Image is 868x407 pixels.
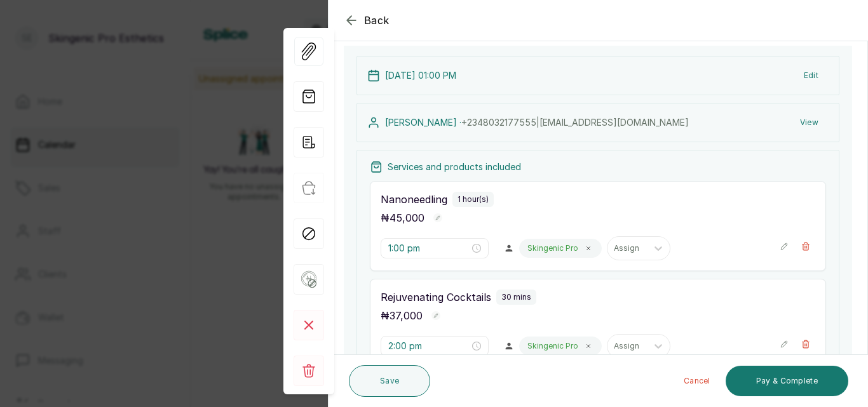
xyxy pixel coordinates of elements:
p: Services and products included [388,161,521,173]
button: Cancel [674,366,721,396]
p: Rejuvenating Cocktails [381,290,491,305]
p: [PERSON_NAME] · [385,116,689,129]
p: 1 hour(s) [458,194,489,204]
button: Edit [794,64,829,87]
p: Nanoneedling [381,192,447,207]
p: 30 mins [501,292,531,302]
p: ₦ [381,308,423,323]
span: Back [364,13,390,28]
span: 37,000 [390,309,423,322]
input: Select time [388,241,470,255]
p: Skingenic Pro [527,243,578,253]
p: Skingenic Pro [527,341,578,351]
input: Select time [388,339,470,353]
button: Back [344,13,390,28]
p: ₦ [381,210,424,225]
span: +234 8032177555 | [EMAIL_ADDRESS][DOMAIN_NAME] [461,117,689,128]
button: Save [349,365,430,397]
button: Pay & Complete [726,366,848,396]
p: [DATE] 01:00 PM [385,69,456,82]
button: View [790,111,829,134]
span: 45,000 [390,211,424,224]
